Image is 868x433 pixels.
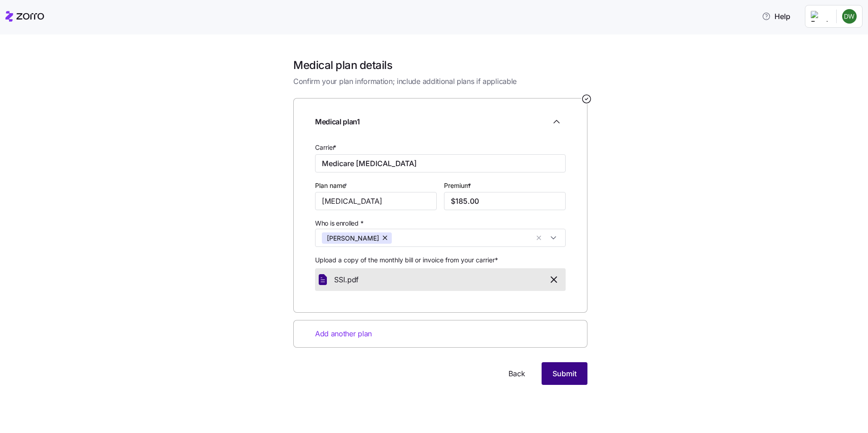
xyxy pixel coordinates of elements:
[315,154,566,172] input: Carrier
[542,362,587,385] button: Submit
[498,362,536,385] button: Back
[315,143,338,153] label: Carrier
[293,58,587,72] h1: Medical plan details
[755,7,798,25] button: Help
[444,192,566,210] input: $
[508,368,525,379] span: Back
[551,116,562,127] svg: Collapse employee form
[315,219,363,228] span: Who is enrolled *
[315,181,349,191] label: Plan name
[327,232,379,244] span: [PERSON_NAME]
[552,368,577,379] span: Submit
[293,76,587,87] span: Confirm your plan information; include additional plans if applicable
[315,256,498,265] span: Upload a copy of the monthly bill or invoice from your carrier *
[315,328,372,340] span: Add another plan
[315,192,437,210] input: Plan name
[315,116,360,128] span: Medical plan 1
[842,9,857,24] img: 7a31cda1750bc0a80d1d1c6cc5f9b9aa
[762,11,790,22] span: Help
[444,181,473,191] label: Premium
[581,93,592,104] svg: Checkmark
[347,274,359,285] span: pdf
[334,274,347,285] span: SSI.
[811,11,829,22] img: Employer logo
